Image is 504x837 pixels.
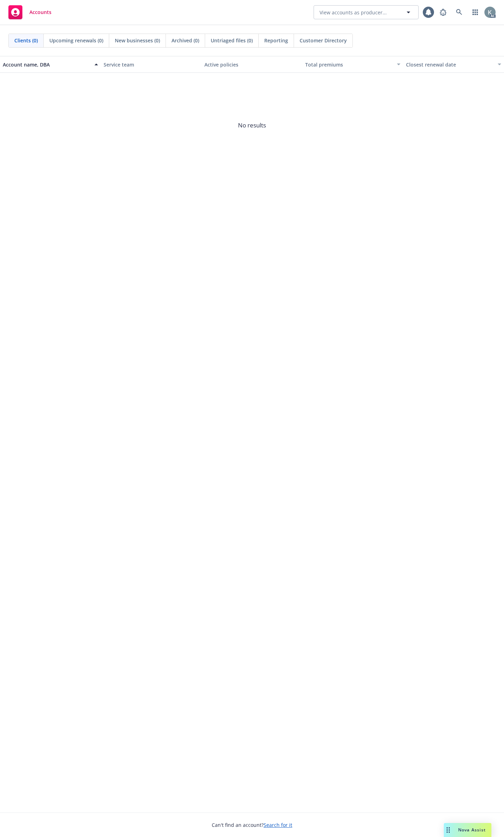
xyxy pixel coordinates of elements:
div: Active policies [204,61,300,68]
div: Total premiums [305,61,393,68]
div: Drag to move [444,823,453,837]
a: Switch app [468,5,482,19]
div: Service team [104,61,199,68]
div: Account name, DBA [3,61,90,68]
a: Search [452,5,466,19]
button: Closest renewal date [403,56,504,73]
span: Nova Assist [458,827,486,833]
a: Accounts [6,2,54,22]
button: Active policies [202,56,302,73]
span: Untriaged files (0) [211,37,253,44]
a: Report a Bug [436,5,450,19]
span: Archived (0) [171,37,199,44]
span: Reporting [264,37,288,44]
span: Can't find an account? [212,821,292,829]
a: Search for it [264,822,292,828]
span: Upcoming renewals (0) [49,37,103,44]
span: Accounts [29,9,51,15]
button: Service team [101,56,202,73]
img: photo [484,7,496,18]
span: New businesses (0) [115,37,160,44]
span: Customer Directory [300,37,347,44]
span: Clients (0) [14,37,38,44]
button: Nova Assist [444,823,491,837]
div: Closest renewal date [406,61,493,68]
button: View accounts as producer... [314,5,419,19]
span: View accounts as producer... [320,9,387,16]
button: Total premiums [302,56,403,73]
